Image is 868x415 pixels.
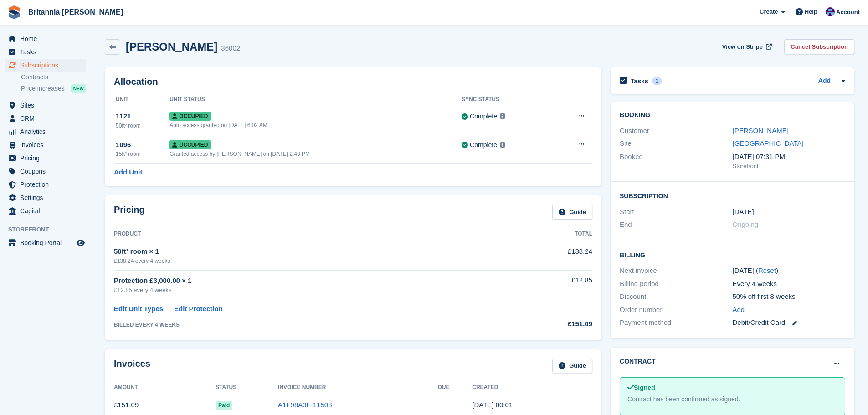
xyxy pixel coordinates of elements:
th: Status [216,380,278,395]
a: Edit Unit Types [114,304,163,314]
a: Reset [758,266,776,274]
div: Booked [620,152,732,171]
div: Next invoice [620,266,732,276]
div: End [620,220,732,230]
div: [DATE] 07:31 PM [733,152,845,162]
div: Granted access by [PERSON_NAME] on [DATE] 2:43 PM [169,150,462,158]
h2: Booking [620,112,845,119]
a: menu [5,191,86,204]
div: Contract has been confirmed as signed. [627,395,837,404]
div: Complete [470,112,497,121]
th: Total [504,227,592,241]
a: menu [5,205,86,217]
span: Settings [20,191,75,204]
img: stora-icon-8386f47178a22dfd0bd8f6a31ec36ba5ce8667c1dd55bd0f319d3a0aa187defe.svg [7,5,21,19]
a: menu [5,178,86,191]
span: Tasks [20,46,75,58]
span: Ongoing [733,220,759,228]
th: Amount [114,380,216,395]
a: menu [5,32,86,45]
a: [GEOGRAPHIC_DATA] [733,139,804,147]
span: Protection [20,178,75,191]
div: Storefront [733,162,845,171]
a: Preview store [75,237,86,248]
div: £138.24 every 4 weeks [114,257,504,265]
div: Billing period [620,279,732,289]
th: Sync Status [462,92,553,107]
a: Add [818,76,831,87]
div: Order number [620,305,732,315]
a: menu [5,99,86,112]
h2: Pricing [114,205,145,220]
img: Becca Clark [826,7,835,16]
span: CRM [20,112,75,125]
time: 2024-04-16 23:00:00 UTC [733,207,754,217]
div: Site [620,138,732,149]
div: Customer [620,126,732,136]
a: Edit Protection [174,304,223,314]
div: 50% off first 8 weeks [733,292,845,302]
th: Unit [114,92,169,107]
div: NEW [71,84,86,93]
div: 15ft² room [116,150,169,158]
span: Coupons [20,165,75,178]
div: [DATE] ( ) [733,266,845,276]
div: £151.09 [504,319,592,329]
img: icon-info-grey-7440780725fd019a000dd9b08b2336e03edf1995a4989e88bcd33f0948082b44.svg [500,113,505,119]
a: Guide [552,205,592,220]
a: menu [5,152,86,164]
h2: Billing [620,250,845,259]
span: Sites [20,99,75,112]
div: 1 [652,77,663,85]
div: 50ft² room [116,122,169,130]
a: Add [733,305,745,315]
a: Guide [552,359,592,374]
h2: [PERSON_NAME] [126,41,217,53]
span: Subscriptions [20,59,75,72]
span: View on Stripe [722,42,763,51]
span: Help [805,7,817,16]
a: menu [5,46,86,58]
div: Every 4 weeks [733,279,845,289]
div: Payment method [620,318,732,328]
span: Storefront [8,225,91,234]
th: Created [472,380,592,395]
a: Cancel Subscription [784,39,854,54]
a: menu [5,59,86,72]
h2: Allocation [114,77,592,87]
div: £12.85 every 4 weeks [114,286,504,295]
th: Unit Status [169,92,462,107]
th: Invoice Number [278,380,438,395]
div: 50ft² room × 1 [114,246,504,257]
th: Due [438,380,472,395]
img: icon-info-grey-7440780725fd019a000dd9b08b2336e03edf1995a4989e88bcd33f0948082b44.svg [500,142,505,148]
a: A1F98A3F-11508 [278,401,332,409]
div: Auto access granted on [DATE] 6:02 AM [169,121,462,129]
a: View on Stripe [719,39,774,54]
div: 36002 [221,43,240,54]
span: Pricing [20,152,75,164]
span: Occupied [169,140,211,149]
span: Invoices [20,138,75,151]
td: £12.85 [504,270,592,300]
a: menu [5,138,86,151]
h2: Tasks [631,77,648,85]
a: [PERSON_NAME] [733,127,789,134]
h2: Subscription [620,191,845,200]
div: Complete [470,140,497,150]
span: Analytics [20,125,75,138]
a: Price increases NEW [21,83,86,93]
div: Start [620,207,732,217]
a: menu [5,165,86,178]
a: menu [5,236,86,249]
span: Create [760,7,778,16]
span: Account [836,8,860,17]
div: 1096 [116,140,169,150]
span: Price increases [21,84,65,93]
a: Britannia [PERSON_NAME] [25,5,127,20]
h2: Invoices [114,359,150,374]
time: 2025-09-02 23:01:09 UTC [472,401,513,409]
span: Home [20,32,75,45]
a: menu [5,112,86,125]
a: Add Unit [114,167,142,178]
